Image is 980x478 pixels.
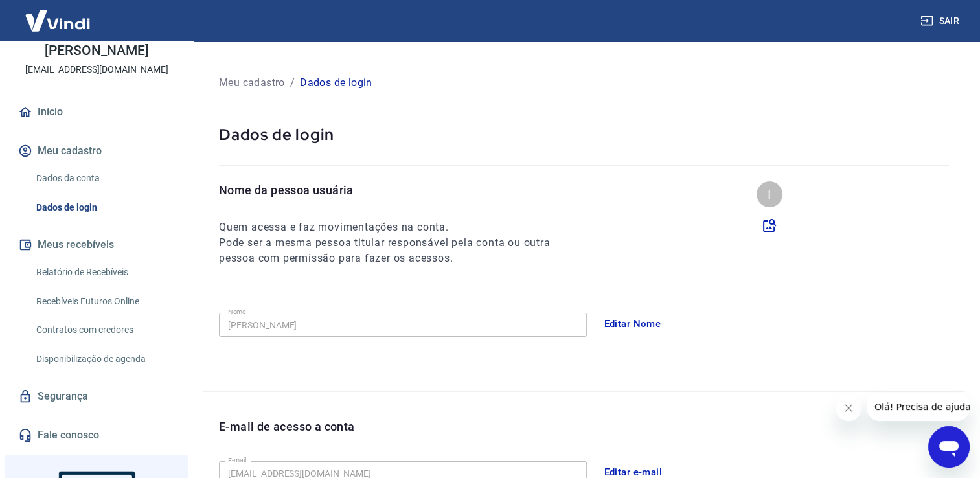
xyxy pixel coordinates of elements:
iframe: Mensagem da empresa [867,393,970,421]
button: Meus recebíveis [16,231,178,259]
p: E-mail de acesso a conta [219,418,355,435]
a: Dados da conta [31,165,178,192]
a: Disponibilização de agenda [31,346,178,372]
h6: Quem acessa e faz movimentações na conta. [219,220,574,235]
p: Dados de login [219,124,949,144]
p: [EMAIL_ADDRESS][DOMAIN_NAME] [25,63,168,76]
span: Olá! Precisa de ajuda? [8,9,109,19]
p: Dados de login [300,75,372,91]
button: Sair [918,9,964,33]
iframe: Botão para abrir a janela de mensagens [928,426,970,468]
a: Segurança [16,382,178,411]
button: Meu cadastro [16,137,178,165]
a: Relatório de Recebíveis [31,259,178,286]
a: Fale conosco [16,421,178,450]
h6: Pode ser a mesma pessoa titular responsável pela conta ou outra pessoa com permissão para fazer o... [219,235,574,266]
img: Vindi [16,1,100,40]
button: Editar Nome [597,310,668,337]
a: Recebíveis Futuros Online [31,288,178,315]
label: Nome [228,307,246,317]
a: Início [16,98,178,126]
p: Nome da pessoa usuária [219,181,574,199]
p: Meu cadastro [219,75,285,91]
label: E-mail [228,455,246,465]
div: I [757,181,782,207]
a: Dados de login [31,194,178,221]
p: / [290,75,295,91]
iframe: Fechar mensagem [836,395,861,421]
p: [PERSON_NAME] [45,44,148,58]
a: Contratos com credores [31,317,178,343]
